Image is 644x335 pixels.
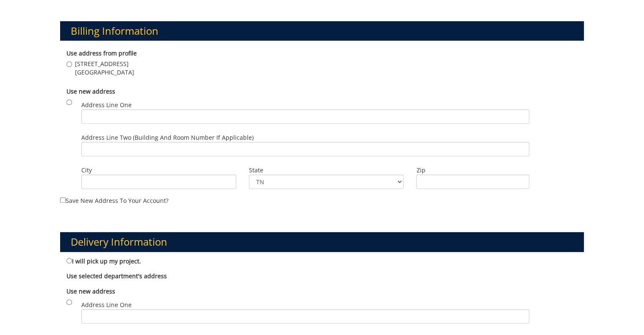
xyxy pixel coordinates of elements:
[81,109,530,124] input: Address Line One
[81,309,530,324] input: Address Line One
[81,301,530,324] label: Address Line One
[66,287,115,295] b: Use new address
[75,68,134,77] span: [GEOGRAPHIC_DATA]
[416,174,529,189] input: Zip
[66,87,115,95] b: Use new address
[249,166,404,174] label: State
[81,174,236,189] input: City
[81,142,530,156] input: Address Line Two (Building and Room Number if applicable)
[81,133,530,156] label: Address Line Two (Building and Room Number if applicable)
[60,197,66,203] input: Save new address to your account?
[66,256,141,266] label: I will pick up my project.
[66,272,167,280] b: Use selected department's address
[66,258,72,263] input: I will pick up my project.
[416,166,529,174] label: Zip
[81,101,530,124] label: Address Line One
[75,60,134,68] span: [STREET_ADDRESS]
[66,49,137,57] b: Use address from profile
[60,232,584,252] h3: Delivery Information
[81,166,236,174] label: City
[66,61,72,67] input: [STREET_ADDRESS] [GEOGRAPHIC_DATA]
[60,21,584,41] h3: Billing Information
